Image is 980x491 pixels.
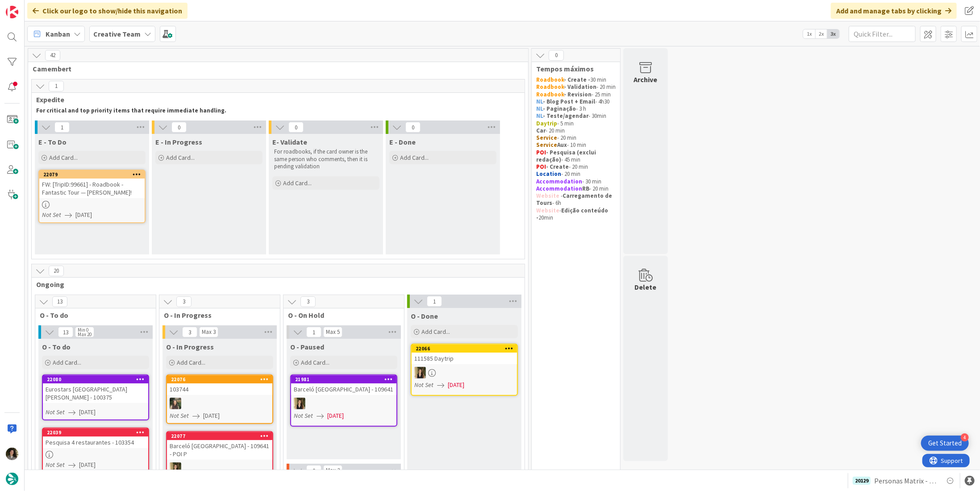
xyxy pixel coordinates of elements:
[411,344,518,396] a: 22066111585 DaytripSPNot Set[DATE]
[167,462,272,474] div: SP
[536,76,616,83] p: 30 min
[170,462,181,474] img: SP
[42,211,61,219] i: Not Set
[412,345,517,353] div: 22066
[78,328,88,332] div: Min 0
[42,342,71,351] span: O - To do
[543,98,595,105] strong: - Blog Post + Email
[43,437,148,448] div: Pesquisa 4 restaurantes - 103354
[43,383,148,403] div: Eurostars [GEOGRAPHIC_DATA][PERSON_NAME] - 100375
[536,134,616,141] p: - 20 min
[19,1,41,12] span: Support
[294,412,313,420] i: Not Set
[164,311,269,320] span: O - In Progress
[291,383,396,395] div: Barceló [GEOGRAPHIC_DATA] - 109641
[414,367,426,379] img: SP
[536,192,616,207] p: - - 6h
[536,207,559,214] strong: Website
[291,375,396,395] div: 21981Barceló [GEOGRAPHIC_DATA] - 109641
[290,342,324,351] span: O - Paused
[536,91,616,98] p: - 25 min
[42,428,149,486] a: 22039Pesquisa 4 restaurantes - 103354Not Set[DATE]
[536,141,557,149] strong: Service
[53,358,81,366] span: Add Card...
[166,154,195,162] span: Add Card...
[411,312,438,320] span: O - Done
[536,192,613,207] strong: Carregamento de Tours
[40,311,145,320] span: O - To do
[46,461,65,469] i: Not Set
[79,460,96,470] span: [DATE]
[166,342,214,351] span: O - In Progress
[78,332,92,337] div: Max 20
[412,345,517,364] div: 22066111585 Daytrip
[58,327,73,337] span: 13
[536,98,616,105] p: - 4h30
[326,468,340,473] div: Max 2
[43,171,145,178] div: 22079
[327,411,344,420] span: [DATE]
[536,192,559,200] strong: Website
[536,83,564,91] strong: Roadbook
[874,475,938,486] span: Personas Matrix - Definir Locations [GEOGRAPHIC_DATA]
[166,431,273,490] a: 22077Barceló [GEOGRAPHIC_DATA] - 109641 - POI PSP
[536,105,543,112] strong: NL
[6,6,18,18] img: Visit kanbanzone.com
[416,345,517,352] div: 22066
[49,266,64,276] span: 20
[47,429,148,436] div: 22039
[27,3,188,19] div: Click our logo to show/hide this navigation
[300,296,316,307] span: 3
[961,433,969,441] div: 4
[167,440,272,460] div: Barceló [GEOGRAPHIC_DATA] - 109641 - POI P
[294,398,305,409] img: SP
[39,179,145,198] div: FW: [TripID:99661] - Roadbook - Fantastic Tour — [PERSON_NAME]!
[79,408,96,417] span: [DATE]
[290,374,397,427] a: 21981Barceló [GEOGRAPHIC_DATA] - 109641SPNot Set[DATE]
[536,149,546,156] strong: POI
[803,29,815,38] span: 1x
[170,398,181,409] img: IG
[171,376,272,383] div: 22076
[36,280,513,289] span: Ongoing
[49,81,64,92] span: 1
[39,171,145,179] div: 22079
[546,163,569,171] strong: - Create
[564,76,590,83] strong: - Create -
[634,74,658,85] div: Archive
[167,375,272,395] div: 22076103744
[203,411,220,420] span: [DATE]
[536,163,616,171] p: - 20 min
[815,29,827,38] span: 2x
[536,134,557,141] strong: Service
[536,127,616,134] p: - 20 min
[536,112,616,120] p: - 30min
[45,50,60,61] span: 42
[921,436,969,451] div: Open Get Started checklist, remaining modules: 4
[43,429,148,437] div: 22039
[536,76,564,83] strong: Roadbook
[412,367,517,379] div: SP
[47,376,148,383] div: 22080
[38,170,146,223] a: 22079FW: [TripID:99661] - Roadbook - Fantastic Tour — [PERSON_NAME]!Not Set[DATE]
[549,50,564,61] span: 0
[536,163,546,171] strong: POI
[536,171,616,178] p: - 20 min
[274,148,378,170] p: For roadbooks, if the card owner is the same person who comments, then it is pending validation
[176,296,192,307] span: 3
[36,95,513,104] span: Expedite
[54,122,70,133] span: 1
[167,383,272,395] div: 103744
[831,3,957,19] div: Add and manage tabs by clicking
[536,185,582,192] strong: Accommodation
[536,207,609,221] strong: Edição conteúdo -
[536,127,546,134] strong: Car
[536,141,616,149] p: - 10 min
[849,26,916,42] input: Quick Filter...
[421,328,450,336] span: Add Card...
[536,98,543,105] strong: NL
[291,398,396,409] div: SP
[42,374,149,420] a: 22080Eurostars [GEOGRAPHIC_DATA][PERSON_NAME] - 100375Not Set[DATE]
[400,154,429,162] span: Add Card...
[6,448,18,460] img: MS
